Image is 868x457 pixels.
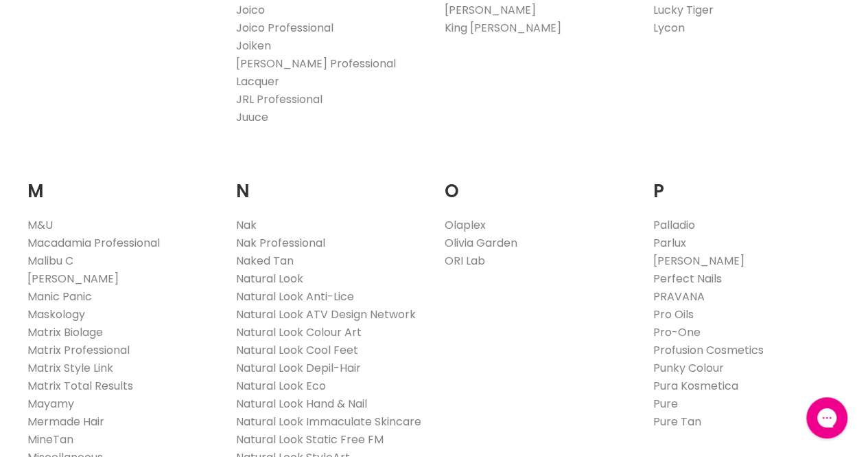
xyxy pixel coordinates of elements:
[653,159,841,205] h2: P
[27,235,160,251] a: Macadamia Professional
[27,378,133,394] a: Matrix Total Results
[445,2,536,18] a: [PERSON_NAME]
[653,271,721,287] a: Perfect Nails
[653,217,694,233] a: Palladio
[236,253,294,269] a: Naked Tan
[236,342,358,358] a: Natural Look Cool Feet
[236,2,265,18] a: Joico
[236,38,271,54] a: Joiken
[653,289,704,304] a: PRAVANA
[236,217,257,233] a: Nak
[236,414,421,430] a: Natural Look Immaculate Skincare
[445,217,486,233] a: Olaplex
[236,360,361,376] a: Natural Look Depil-Hair
[653,306,693,322] a: Pro Oils
[236,20,333,36] a: Joico Professional
[236,91,322,107] a: JRL Professional
[653,235,685,251] a: Parlux
[27,360,113,376] a: Matrix Style Link
[27,271,119,287] a: [PERSON_NAME]
[27,396,74,412] a: Mayamy
[27,324,103,340] a: Matrix Biolage
[236,159,424,205] h2: N
[236,109,268,125] a: Juuce
[799,392,854,443] iframe: Gorgias live chat messenger
[27,159,215,205] h2: M
[653,360,723,376] a: Punky Colour
[653,20,684,36] a: Lycon
[236,378,326,394] a: Natural Look Eco
[445,20,561,36] a: King [PERSON_NAME]
[27,289,92,304] a: Manic Panic
[236,271,303,287] a: Natural Look
[653,396,677,412] a: Pure
[27,432,73,447] a: MineTan
[653,2,713,18] a: Lucky Tiger
[27,306,85,322] a: Maskology
[445,159,633,205] h2: O
[236,56,396,89] a: [PERSON_NAME] Professional Lacquer
[27,217,53,233] a: M&U
[653,342,763,358] a: Profusion Cosmetics
[236,235,325,251] a: Nak Professional
[236,432,384,447] a: Natural Look Static Free FM
[236,396,367,412] a: Natural Look Hand & Nail
[445,253,485,269] a: ORI Lab
[27,414,104,430] a: Mermade Hair
[445,235,517,251] a: Olivia Garden
[27,342,130,358] a: Matrix Professional
[27,253,73,269] a: Malibu C
[653,253,744,269] a: [PERSON_NAME]
[653,414,701,430] a: Pure Tan
[236,289,354,304] a: Natural Look Anti-Lice
[236,324,362,340] a: Natural Look Colour Art
[236,306,416,322] a: Natural Look ATV Design Network
[653,324,700,340] a: Pro-One
[653,378,738,394] a: Pura Kosmetica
